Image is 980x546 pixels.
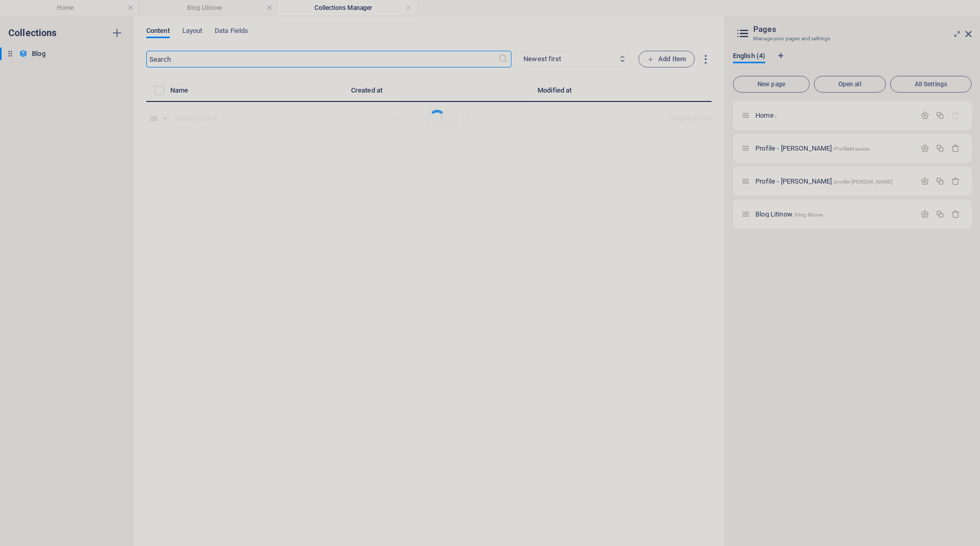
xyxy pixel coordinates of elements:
[638,51,695,67] button: Add Item
[733,76,810,93] button: New page
[920,144,929,153] div: Settings
[277,84,461,102] th: Created at
[753,25,972,34] h2: Pages
[146,51,498,67] input: Search
[170,84,277,102] th: Name
[920,111,929,120] div: Settings
[775,113,777,119] span: /
[753,34,951,43] h3: Manage your pages and settings
[278,2,417,14] h4: Collections Manager
[890,76,972,93] button: All Settings
[951,210,960,219] div: Remove
[733,50,765,64] span: English (4)
[951,177,960,186] div: Remove
[755,144,870,152] span: Click to open page
[733,52,972,72] div: Language Tabs
[755,210,823,218] span: Blog Litinow
[951,144,960,153] div: Remove
[32,48,45,60] h6: Blog
[752,178,915,185] div: Profile - [PERSON_NAME]/profile-[PERSON_NAME]
[146,84,711,102] table: items list
[215,25,248,39] span: Data Fields
[895,81,967,87] span: All Settings
[936,177,944,186] div: Duplicate
[920,177,929,186] div: Settings
[936,210,944,219] div: Duplicate
[833,179,893,185] span: /profile-[PERSON_NAME]
[755,177,893,185] span: Click to open page
[814,76,886,93] button: Open all
[146,25,170,39] span: Content
[833,146,870,152] span: /ProfileMauricio
[752,145,915,152] div: Profile - [PERSON_NAME]/ProfileMauricio
[920,210,929,219] div: Settings
[182,25,203,39] span: Layout
[819,81,881,87] span: Open all
[111,27,123,39] i: Create new collection
[139,2,278,14] h4: Blog Litinow
[8,27,57,39] h6: Collections
[936,144,944,153] div: Duplicate
[752,211,915,218] div: Blog Litinow/blog-litinow
[794,212,824,218] span: /blog-litinow
[460,84,653,102] th: Modified at
[936,111,944,120] div: Duplicate
[738,81,805,87] span: New page
[647,53,686,65] span: Add Item
[752,112,915,119] div: Home/
[951,111,960,120] div: The startpage cannot be deleted
[755,111,777,119] span: Click to open page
